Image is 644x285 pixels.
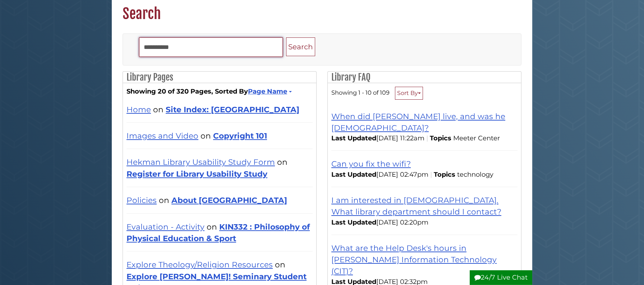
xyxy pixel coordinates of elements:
li: Meeter Center [453,134,502,143]
span: on [275,260,285,269]
span: Last Updated [331,171,376,178]
a: Explore Theology/Religion Resources [126,260,273,269]
span: on [159,195,169,205]
span: Last Updated [331,218,376,226]
a: Site Index: [GEOGRAPHIC_DATA] [166,105,299,114]
span: | [428,171,434,178]
a: Images and Video [126,131,198,140]
span: | [424,134,430,142]
span: Topics [430,134,451,142]
a: About [GEOGRAPHIC_DATA] [171,195,287,205]
span: Showing 1 - 10 of 109 [331,89,390,96]
a: What are the Help Desk's hours in [PERSON_NAME] Information Technology (CIT)? [331,243,497,276]
a: KIN332 : Philosophy of Physical Education & Sport [126,222,310,243]
button: Sort By [395,87,423,100]
a: I am interested in [DEMOGRAPHIC_DATA]. What library department should I contact? [331,195,501,216]
span: Last Updated [331,134,376,142]
button: 24/7 Live Chat [470,270,532,285]
h2: Library Pages [123,72,316,83]
a: Hekman Library Usability Study Form [126,157,275,167]
li: technology [457,170,495,180]
span: on [153,105,164,114]
a: Home [126,105,151,114]
span: [DATE] 02:20pm [331,218,428,226]
h2: Library FAQ [328,72,521,83]
span: on [277,157,287,167]
button: Search [286,37,315,56]
strong: Showing 20 of 320 Pages, Sorted By [126,87,313,96]
span: Topics [434,171,455,178]
ul: Topics [457,171,495,178]
a: Page Name [248,87,291,95]
span: on [207,222,217,231]
a: Policies [126,195,157,205]
span: [DATE] 11:22am [331,134,424,142]
a: Copyright 101 [213,131,267,140]
a: Register for Library Usability Study [126,169,267,178]
a: Can you fix the wifi? [331,159,411,168]
span: [DATE] 02:47pm [331,171,428,178]
a: When did [PERSON_NAME] live, and was he [DEMOGRAPHIC_DATA]? [331,112,505,132]
ul: Topics [453,134,502,142]
a: Evaluation - Activity [126,222,204,231]
span: on [201,131,211,140]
